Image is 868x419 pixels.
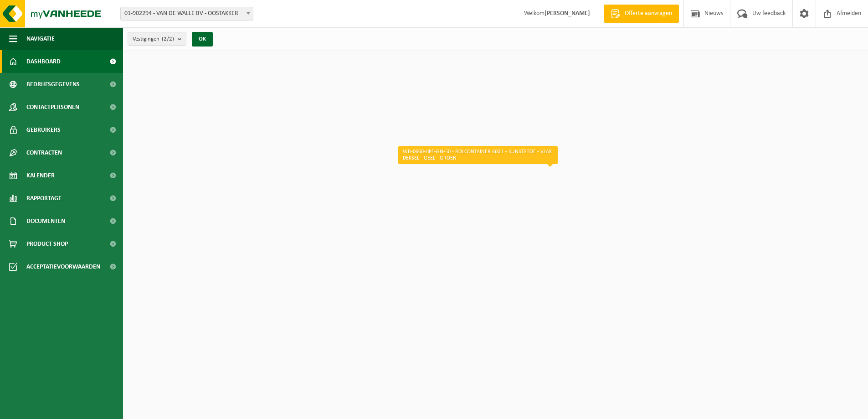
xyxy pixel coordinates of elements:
[622,9,674,18] span: Offerte aanvragen
[26,233,68,255] span: Product Shop
[604,5,679,23] a: Offerte aanvragen
[26,96,79,119] span: Contactpersonen
[133,32,174,46] span: Vestigingen
[26,119,61,141] span: Gebruikers
[26,164,55,187] span: Kalender
[26,210,65,233] span: Documenten
[162,36,174,42] count: (2/2)
[192,32,213,47] button: OK
[544,10,590,17] strong: [PERSON_NAME]
[26,27,55,50] span: Navigatie
[121,7,253,20] span: 01-902294 - VAN DE WALLE BV - OOSTAKKER
[26,255,100,278] span: Acceptatievoorwaarden
[26,141,62,164] span: Contracten
[120,7,253,21] span: 01-902294 - VAN DE WALLE BV - OOSTAKKER
[26,73,80,96] span: Bedrijfsgegevens
[26,187,62,210] span: Rapportage
[128,32,186,46] button: Vestigingen(2/2)
[26,50,61,73] span: Dashboard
